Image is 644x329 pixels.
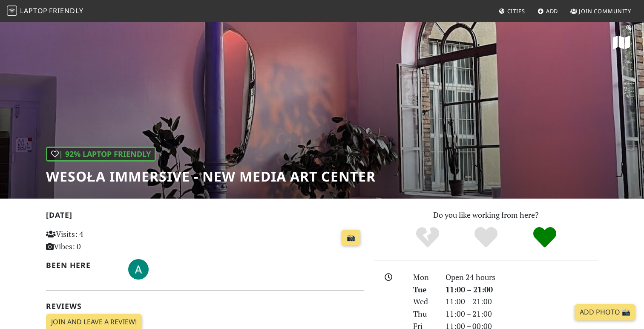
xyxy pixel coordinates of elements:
[534,3,562,19] a: Add
[46,168,376,185] h1: Wesoła Immersive - New Media Art Center
[515,226,574,249] div: Definitely!
[49,6,83,15] span: Friendly
[46,147,156,162] div: In general, do you like working from here?
[46,302,364,311] h2: Reviews
[495,3,529,19] a: Cities
[20,6,48,15] span: Laptop
[342,230,360,246] a: 📸
[374,209,598,221] p: Do you like working from here?
[128,259,149,280] img: 6742-aleksandra.jpg
[440,271,603,283] div: Open 24 hours
[408,283,440,296] div: Tue
[507,7,525,15] span: Cities
[440,295,603,308] div: 11:00 – 21:00
[579,7,631,15] span: Join Community
[408,308,440,320] div: Thu
[128,263,149,274] span: Aleksandra R.
[575,304,635,320] a: Add Photo 📸
[46,228,145,253] p: Visits: 4 Vibes: 0
[440,308,603,320] div: 11:00 – 21:00
[46,261,118,270] h2: Been here
[408,271,440,283] div: Mon
[408,295,440,308] div: Wed
[440,283,603,296] div: 11:00 – 21:00
[46,211,364,223] h2: [DATE]
[398,226,457,249] div: No
[546,7,558,15] span: Add
[457,226,515,249] div: Yes
[7,4,83,19] a: LaptopFriendly LaptopFriendly
[7,6,17,16] img: LaptopFriendly
[567,3,635,19] a: Join Community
